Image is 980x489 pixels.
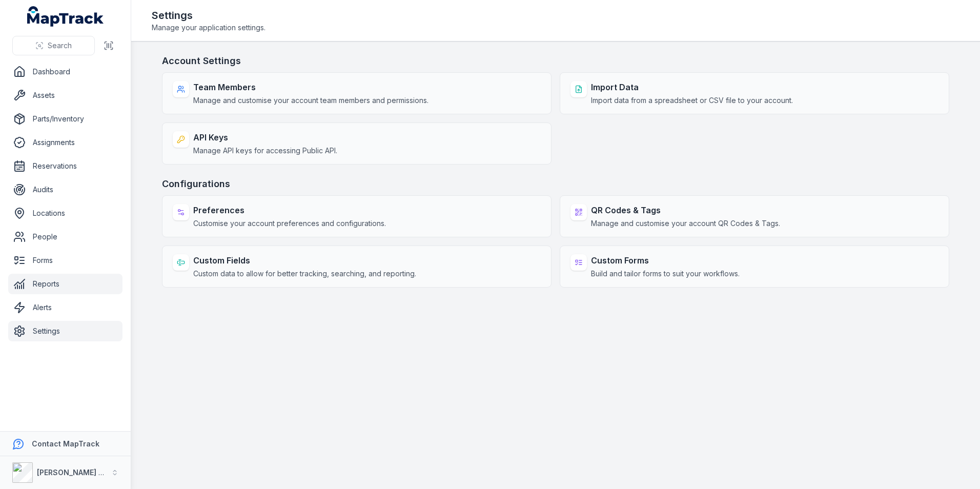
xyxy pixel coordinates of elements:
span: Build and tailor forms to suit your workflows. [591,269,740,279]
span: Import data from a spreadsheet or CSV file to your account. [591,95,793,106]
span: Manage API keys for accessing Public API. [193,146,337,156]
strong: Team Members [193,81,428,93]
a: Assets [8,85,122,106]
a: Dashboard [8,62,122,82]
h3: Account Settings [162,54,949,68]
a: People [8,227,122,247]
a: Alerts [8,297,122,318]
span: Manage and customise your account team members and permissions. [193,95,428,106]
a: Custom FieldsCustom data to allow for better tracking, searching, and reporting. [162,246,552,288]
strong: Custom Forms [591,254,740,267]
a: MapTrack [27,6,104,27]
a: QR Codes & TagsManage and customise your account QR Codes & Tags. [560,195,949,237]
strong: QR Codes & Tags [591,204,780,216]
span: Customise your account preferences and configurations. [193,218,386,229]
a: Locations [8,203,122,223]
a: PreferencesCustomise your account preferences and configurations. [162,195,552,237]
span: Search [48,40,72,51]
h2: Settings [152,8,266,23]
span: Manage and customise your account QR Codes & Tags. [591,218,780,229]
a: Custom FormsBuild and tailor forms to suit your workflows. [560,246,949,288]
strong: API Keys [193,131,337,144]
a: Reports [8,274,122,294]
span: Custom data to allow for better tracking, searching, and reporting. [193,269,416,279]
a: Import DataImport data from a spreadsheet or CSV file to your account. [560,72,949,114]
a: Audits [8,179,122,200]
a: API KeysManage API keys for accessing Public API. [162,123,552,165]
strong: [PERSON_NAME] Asset Maintenance [37,468,169,477]
a: Assignments [8,132,122,153]
a: Parts/Inventory [8,109,122,129]
strong: Contact MapTrack [32,439,99,448]
strong: Preferences [193,204,386,216]
button: Search [12,36,95,55]
h3: Configurations [162,177,949,191]
a: Forms [8,250,122,271]
span: Manage your application settings. [152,23,266,33]
a: Team MembersManage and customise your account team members and permissions. [162,72,552,114]
a: Settings [8,321,122,341]
strong: Import Data [591,81,793,93]
strong: Custom Fields [193,254,416,267]
a: Reservations [8,156,122,176]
